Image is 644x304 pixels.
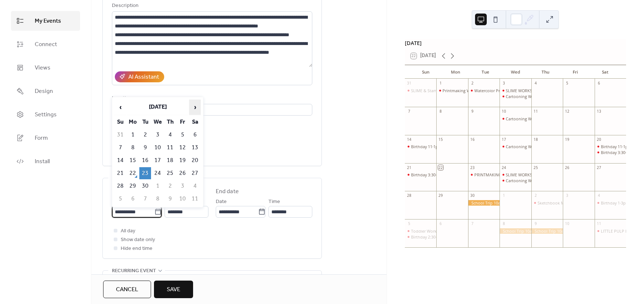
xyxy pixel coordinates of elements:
[139,167,151,179] td: 23
[438,109,443,114] div: 8
[11,151,80,171] a: Install
[103,281,151,298] a: Cancel
[11,81,80,101] a: Design
[470,165,475,170] div: 23
[405,39,626,47] div: [DATE]
[501,165,506,170] div: 24
[405,88,436,93] div: SLIME & Stamping 11:00am-12:30pm
[127,193,139,205] td: 6
[595,228,626,234] div: LITTLE PULP RE:OPENING “DOODLE/PIZZA” PARTY
[405,144,436,149] div: Birthday 11-1pm
[189,154,201,166] td: 20
[112,267,156,275] span: Recurring event
[407,109,412,114] div: 7
[533,165,538,170] div: 25
[438,221,443,226] div: 6
[114,193,126,205] td: 5
[596,165,602,170] div: 27
[468,88,500,93] div: Watercolor Printmaking 10:00am-11:30pm
[189,180,201,192] td: 4
[470,81,475,86] div: 2
[596,81,602,86] div: 6
[216,187,239,196] div: End date
[411,234,451,240] div: Birthday 2:30-4:30pm
[590,65,620,79] div: Sat
[164,154,176,166] td: 18
[565,221,570,226] div: 10
[442,88,520,93] div: Printmaking Workshop 10:00am-11:30am
[470,137,475,142] div: 16
[533,221,538,226] div: 9
[407,221,412,226] div: 5
[152,116,163,128] th: We
[500,172,531,177] div: SLIME WORKSHOP 10:30am-12:00pm
[127,154,139,166] td: 15
[500,178,531,183] div: Cartooning Workshop 4:30-6:00pm
[565,109,570,114] div: 12
[152,142,163,154] td: 10
[531,200,563,206] div: Sketchbook Making Workshop 10:30am-12:30pm
[596,137,602,142] div: 20
[407,137,412,142] div: 14
[139,116,151,128] th: Tu
[411,228,472,234] div: Toddler Workshop 9:30-11:00am
[411,65,441,79] div: Sun
[596,193,602,198] div: 4
[164,180,176,192] td: 2
[35,157,50,166] span: Install
[164,167,176,179] td: 25
[500,94,531,99] div: Cartooning Workshop 4:30-6:00pm
[152,193,163,205] td: 8
[112,1,311,10] div: Description
[506,94,571,99] div: Cartooning Workshop 4:30-6:00pm
[407,193,412,198] div: 28
[35,87,53,96] span: Design
[533,81,538,86] div: 4
[177,142,188,154] td: 12
[438,137,443,142] div: 15
[216,198,227,206] span: Date
[35,134,48,143] span: Form
[139,142,151,154] td: 9
[114,116,126,128] th: Su
[470,221,475,226] div: 7
[114,154,126,166] td: 14
[501,81,506,86] div: 3
[35,40,57,49] span: Connect
[189,129,201,141] td: 6
[405,234,436,240] div: Birthday 2:30-4:30pm
[152,167,163,179] td: 24
[506,116,571,121] div: Cartooning Workshop 4:30-6:00pm
[127,100,188,115] th: [DATE]
[501,193,506,198] div: 1
[35,17,61,26] span: My Events
[189,100,200,115] span: ›
[127,180,139,192] td: 29
[139,193,151,205] td: 7
[411,172,451,177] div: Birthday 3:30-5:30pm
[115,100,126,115] span: ‹
[127,167,139,179] td: 22
[11,34,80,54] a: Connect
[474,88,553,93] div: Watercolor Printmaking 10:00am-11:30pm
[121,244,152,253] span: Hide end time
[500,65,530,79] div: Wed
[189,116,201,128] th: Sa
[177,129,188,141] td: 5
[470,109,475,114] div: 9
[533,193,538,198] div: 2
[501,109,506,114] div: 10
[560,65,590,79] div: Fri
[189,167,201,179] td: 27
[164,193,176,205] td: 9
[405,172,436,177] div: Birthday 3:30-5:30pm
[177,167,188,179] td: 26
[112,94,311,103] div: Location
[164,129,176,141] td: 4
[164,116,176,128] th: Th
[114,180,126,192] td: 28
[506,172,575,177] div: SLIME WORKSHOP 10:30am-12:00pm
[116,285,138,294] span: Cancel
[405,228,436,234] div: Toddler Workshop 9:30-11:00am
[438,81,443,86] div: 1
